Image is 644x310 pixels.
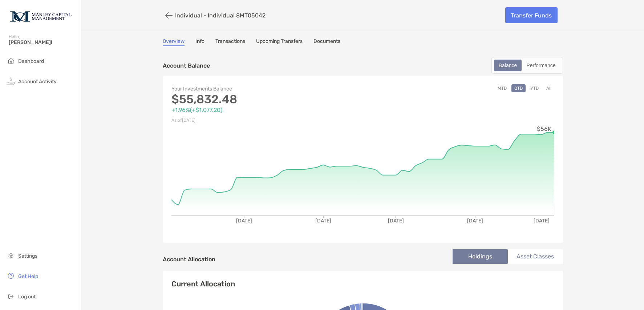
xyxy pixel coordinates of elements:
span: Dashboard [18,58,44,64]
h4: Current Allocation [171,279,235,288]
p: As of [DATE] [171,116,363,125]
p: Your Investments Balance [171,84,363,93]
tspan: [DATE] [467,218,483,224]
span: Log out [18,294,36,300]
div: Balance [495,60,521,71]
tspan: [DATE] [533,218,549,224]
button: All [543,84,554,92]
img: get-help icon [7,271,15,280]
a: Documents [313,38,340,46]
button: YTD [527,84,542,92]
img: settings icon [7,251,15,260]
li: Asset Classes [508,249,563,264]
div: Performance [522,60,559,71]
span: [PERSON_NAME]! [9,39,77,45]
button: QTD [511,84,526,92]
tspan: [DATE] [388,218,404,224]
tspan: [DATE] [236,218,252,224]
a: Transfer Funds [505,7,558,23]
img: activity icon [7,77,15,85]
div: segmented control [491,57,563,74]
img: household icon [7,56,15,65]
li: Holdings [453,249,508,264]
a: Upcoming Transfers [256,38,303,46]
span: Get Help [18,273,38,279]
h4: Account Allocation [163,256,215,263]
p: Account Balance [163,61,210,70]
a: Overview [163,38,185,46]
span: Settings [18,253,37,259]
tspan: [DATE] [315,218,331,224]
p: Individual - Individual 8MT05042 [175,12,266,19]
tspan: $56K [537,125,551,132]
img: Zoe Logo [9,3,72,29]
a: Info [195,38,204,46]
button: MTD [495,84,510,92]
p: $55,832.48 [171,95,363,104]
img: logout icon [7,292,15,301]
span: Account Activity [18,78,57,85]
a: Transactions [215,38,245,46]
p: +1.96% ( +$1,077.20 ) [171,105,363,114]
